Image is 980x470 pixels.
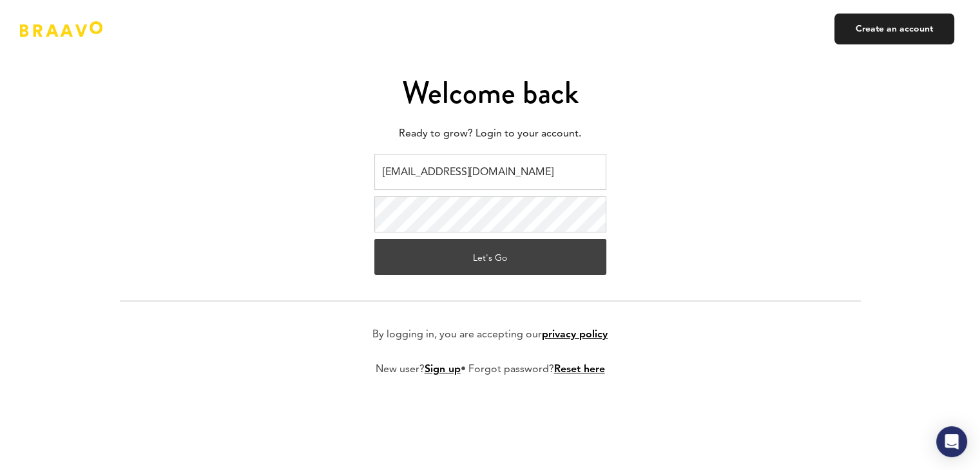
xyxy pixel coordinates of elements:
[936,426,967,457] div: Open Intercom Messenger
[372,327,608,343] p: By logging in, you are accepting our
[374,154,606,190] input: Email
[542,330,608,340] a: privacy policy
[376,362,605,377] p: New user? • Forgot password?
[26,9,72,21] span: Support
[402,71,579,115] span: Welcome back
[374,239,606,275] button: Let's Go
[425,364,461,375] a: Sign up
[120,124,861,144] p: Ready to grow? Login to your account.
[834,14,954,44] a: Create an account
[554,364,605,375] a: Reset here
